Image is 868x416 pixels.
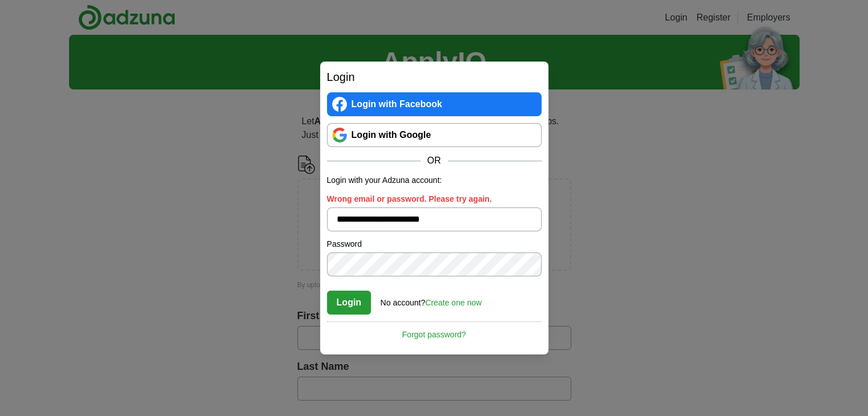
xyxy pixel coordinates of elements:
button: Login [327,291,372,315]
label: Wrong email or password. Please try again. [327,193,542,205]
div: No account? [381,290,482,309]
label: Password [327,238,542,250]
span: OR [421,154,448,168]
a: Create one now [425,298,482,307]
a: Login with Facebook [327,92,542,116]
a: Forgot password? [327,321,542,341]
p: Login with your Adzuna account: [327,174,542,186]
a: Login with Google [327,123,542,147]
h2: Login [327,68,542,85]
